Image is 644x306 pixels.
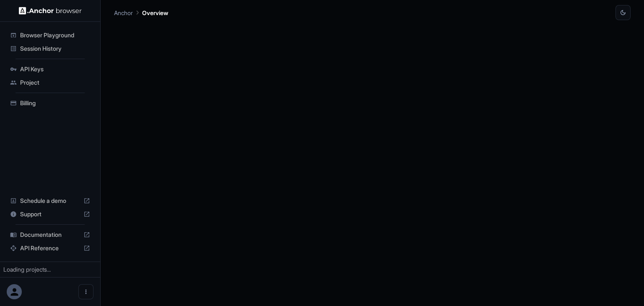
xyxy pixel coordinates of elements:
[7,62,93,76] div: API Keys
[7,29,93,42] div: Browser Playground
[7,96,93,110] div: Billing
[20,44,90,53] span: Session History
[3,265,97,274] div: Loading projects...
[78,284,93,299] button: Open menu
[20,78,90,87] span: Project
[20,197,80,205] span: Schedule a demo
[114,8,133,17] p: Anchor
[20,210,80,218] span: Support
[20,99,90,107] span: Billing
[7,194,93,207] div: Schedule a demo
[114,8,168,17] nav: breadcrumb
[19,7,82,15] img: Anchor Logo
[7,241,93,255] div: API Reference
[20,231,80,239] span: Documentation
[20,244,80,252] span: API Reference
[7,228,93,241] div: Documentation
[20,31,90,39] span: Browser Playground
[7,207,93,221] div: Support
[142,8,168,17] p: Overview
[20,65,90,73] span: API Keys
[7,42,93,55] div: Session History
[7,76,93,89] div: Project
